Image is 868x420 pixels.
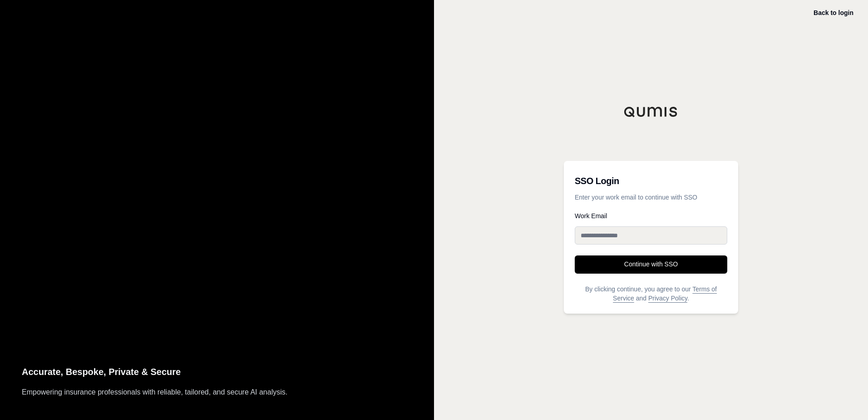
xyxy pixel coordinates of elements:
[624,106,678,117] img: Qumis
[22,386,412,398] p: Empowering insurance professionals with reliable, tailored, and secure AI analysis.
[575,255,727,274] button: Continue with SSO
[814,9,853,16] a: Back to login
[575,213,727,219] label: Work Email
[648,295,687,302] a: Privacy Policy
[22,365,412,380] p: Accurate, Bespoke, Private & Secure
[575,172,727,190] h3: SSO Login
[575,285,727,303] p: By clicking continue, you agree to our and .
[575,193,727,202] p: Enter your work email to continue with SSO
